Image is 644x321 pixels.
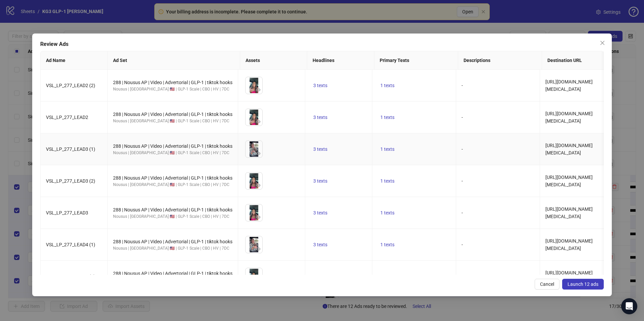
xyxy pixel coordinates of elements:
div: Open Intercom Messenger [621,298,637,314]
div: Nousus | [GEOGRAPHIC_DATA] 🇺🇸 | GLP-1 Scale | CBO | HV | 7DC [113,118,232,124]
span: eye [256,119,261,124]
div: 288 | Nousus AP | Video | Advertorial | GLP-1 | tiktok hooks [113,206,232,213]
span: - [462,115,463,120]
div: 288 | Nousus AP | Video | Advertorial | GLP-1 | tiktok hooks [113,238,232,245]
button: 1 texts [378,241,397,249]
th: Assets [240,51,307,70]
span: - [462,274,463,279]
img: Asset 1 [246,77,262,94]
button: Launch 12 ads [562,279,604,290]
img: Asset 1 [246,173,262,189]
span: eye [256,87,261,92]
span: VSL_LP_277_LEAD3 (2) [46,178,95,184]
span: Cancel [540,281,554,287]
button: 3 texts [311,113,330,121]
span: VSL_LP_277_LEAD3 (1) [46,146,95,152]
span: 1 texts [380,178,394,184]
div: Nousus | [GEOGRAPHIC_DATA] 🇺🇸 | GLP-1 Scale | CBO | HV | 7DC [113,86,232,92]
div: Nousus | [GEOGRAPHIC_DATA] 🇺🇸 | GLP-1 Scale | CBO | HV | 7DC [113,213,232,220]
span: 3 texts [313,178,327,184]
span: - [462,242,463,247]
span: - [462,178,463,184]
th: Destination URL [542,51,639,70]
span: [URL][DOMAIN_NAME][MEDICAL_DATA] [545,111,593,124]
span: 3 texts [313,210,327,215]
button: Preview [254,149,262,157]
span: eye [256,215,261,219]
span: eye [256,247,261,251]
span: [URL][DOMAIN_NAME][MEDICAL_DATA] [545,175,593,187]
th: Ad Name [41,51,108,70]
div: Review Ads [40,40,604,48]
div: Nousus | [GEOGRAPHIC_DATA] 🇺🇸 | GLP-1 Scale | CBO | HV | 7DC [113,150,232,156]
button: 3 texts [311,209,330,217]
span: 1 texts [380,115,394,120]
div: 288 | Nousus AP | Video | Advertorial | GLP-1 | tiktok hooks [113,111,232,118]
span: VSL_LP_277_LEAD4 (1) [46,242,95,247]
th: Ad Set [108,51,240,70]
span: 1 texts [380,210,394,215]
span: 1 texts [380,242,394,247]
span: VSL_LP_277_LEAD2 [46,115,88,120]
button: 3 texts [311,145,330,153]
span: [URL][DOMAIN_NAME][MEDICAL_DATA] [545,143,593,155]
div: 288 | Nousus AP | Video | Advertorial | GLP-1 | tiktok hooks [113,270,232,277]
span: 3 texts [313,83,327,88]
img: Asset 1 [246,204,262,221]
span: 1 texts [380,83,394,88]
button: 3 texts [311,272,330,280]
span: 3 texts [313,274,327,279]
div: 288 | Nousus AP | Video | Advertorial | GLP-1 | tiktok hooks [113,142,232,150]
span: VSL_LP_277_LEAD3 [46,210,88,215]
button: Preview [254,245,262,253]
th: Headlines [307,51,374,70]
button: 1 texts [378,272,397,280]
button: Preview [254,86,262,94]
div: 288 | Nousus AP | Video | Advertorial | GLP-1 | tiktok hooks [113,79,232,86]
button: 1 texts [378,113,397,121]
div: Nousus | [GEOGRAPHIC_DATA] 🇺🇸 | GLP-1 Scale | CBO | HV | 7DC [113,182,232,188]
button: Preview [254,213,262,221]
div: Nousus | [GEOGRAPHIC_DATA] 🇺🇸 | GLP-1 Scale | CBO | HV | 7DC [113,245,232,252]
span: close [600,40,605,46]
button: Close [597,38,608,48]
button: 1 texts [378,145,397,153]
button: Preview [254,118,262,126]
th: Primary Texts [374,51,458,70]
span: Launch 12 ads [568,281,598,287]
button: 1 texts [378,209,397,217]
span: [URL][DOMAIN_NAME][MEDICAL_DATA] [545,270,593,283]
img: Asset 1 [246,236,262,253]
span: - [462,83,463,88]
span: [URL][DOMAIN_NAME][MEDICAL_DATA] [545,206,593,219]
button: 3 texts [311,81,330,89]
span: VSL_LP_277_LEAD4 (2) [46,274,95,279]
img: Asset 1 [246,268,262,285]
img: Asset 1 [246,109,262,126]
span: 3 texts [313,242,327,247]
button: Preview [254,181,262,189]
span: [URL][DOMAIN_NAME][MEDICAL_DATA] [545,79,593,92]
span: 1 texts [380,146,394,152]
span: eye [256,151,261,156]
span: - [462,210,463,215]
img: Asset 1 [246,141,262,157]
span: [URL][DOMAIN_NAME][MEDICAL_DATA] [545,238,593,251]
span: eye [256,183,261,188]
button: 1 texts [378,81,397,89]
span: 3 texts [313,115,327,120]
button: 3 texts [311,177,330,185]
div: 288 | Nousus AP | Video | Advertorial | GLP-1 | tiktok hooks [113,174,232,182]
button: 3 texts [311,241,330,249]
span: VSL_LP_277_LEAD2 (2) [46,83,95,88]
span: 3 texts [313,146,327,152]
button: Cancel [535,279,559,290]
span: - [462,146,463,152]
span: 1 texts [380,274,394,279]
button: 1 texts [378,177,397,185]
th: Descriptions [458,51,542,70]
